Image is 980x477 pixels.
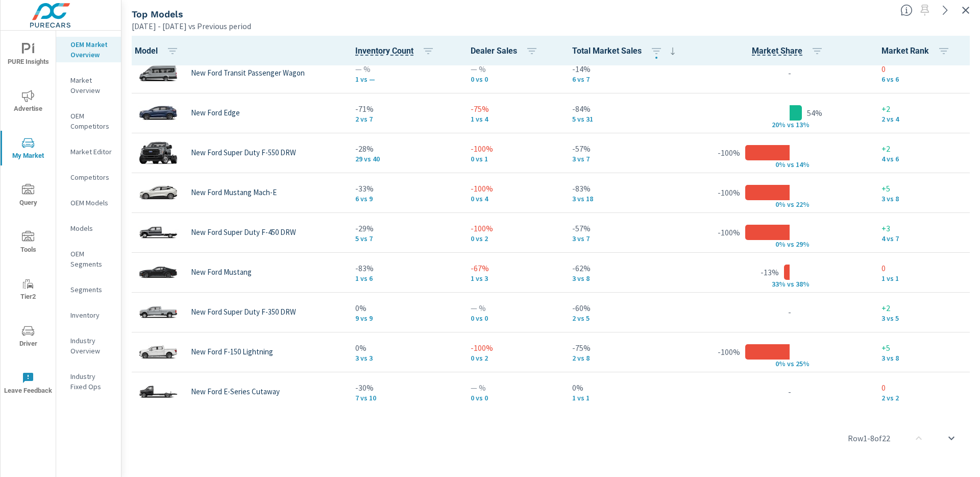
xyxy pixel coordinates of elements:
[764,160,791,169] p: 0% v
[56,73,121,98] div: Market Overview
[572,45,679,57] span: Total Market Sales
[718,186,740,199] p: -100%
[572,75,698,83] p: 6 vs 7
[132,20,251,32] p: [DATE] - [DATE] vs Previous period
[70,39,113,60] p: OEM Market Overview
[572,63,698,75] p: -14%
[355,45,438,57] span: Inventory Count
[881,195,968,203] p: 3 vs 8
[138,337,179,367] img: glamour
[764,279,791,289] p: 33% v
[471,75,556,83] p: 0 vs 0
[4,278,53,303] span: Tier2
[572,155,698,163] p: 3 vs 7
[791,200,815,209] p: s 22%
[791,240,815,249] p: s 29%
[764,240,791,249] p: 0% v
[788,386,791,398] p: -
[572,262,698,274] p: -62%
[764,359,791,368] p: 0% v
[471,45,542,57] span: Dealer Sales
[355,75,454,83] p: 1 vs —
[881,155,968,163] p: 4 vs 6
[70,371,113,392] p: Industry Fixed Ops
[881,234,968,243] p: 4 vs 7
[56,108,121,134] div: OEM Competitors
[355,45,413,57] span: The number of vehicles currently in dealer inventory. This does not include shared inventory, nor...
[70,284,113,295] p: Segments
[56,282,121,297] div: Segments
[471,234,556,243] p: 0 vs 2
[355,234,454,243] p: 5 vs 7
[355,314,454,322] p: 9 vs 9
[70,223,113,233] p: Models
[881,142,968,155] p: +2
[718,346,740,358] p: -100%
[761,266,779,278] p: -13%
[881,274,968,282] p: 1 vs 1
[355,155,454,163] p: 29 vs 40
[471,222,556,234] p: -100%
[471,342,556,354] p: -100%
[191,148,296,157] p: New Ford Super Duty F-550 DRW
[56,246,121,272] div: OEM Segments
[138,257,179,288] img: glamour
[788,306,791,318] p: -
[471,63,556,75] p: — %
[572,342,698,354] p: -75%
[138,217,179,248] img: glamour
[881,222,968,234] p: +3
[471,274,556,282] p: 1 vs 3
[807,107,822,119] p: 54%
[355,274,454,282] p: 1 vs 6
[572,222,698,234] p: -57%
[355,381,454,394] p: -30%
[471,314,556,322] p: 0 vs 0
[138,137,179,168] img: glamour
[881,115,968,123] p: 2 vs 4
[191,347,273,356] p: New Ford F-150 Lightning
[70,249,113,269] p: OEM Segments
[70,172,113,182] p: Competitors
[881,302,968,314] p: +2
[572,302,698,314] p: -60%
[881,75,968,83] p: 6 vs 6
[848,432,890,444] p: Row 1 - 8 of 22
[355,115,454,123] p: 2 vs 7
[471,103,556,115] p: -75%
[355,182,454,195] p: -33%
[191,188,277,197] p: New Ford Mustang Mach-E
[70,111,113,131] p: OEM Competitors
[764,120,791,129] p: 20% v
[56,369,121,394] div: Industry Fixed Ops
[1,31,56,407] div: nav menu
[191,387,280,396] p: New Ford E-Series Cutaway
[56,307,121,323] div: Inventory
[138,297,179,327] img: glamour
[572,103,698,115] p: -84%
[881,342,968,354] p: +5
[132,9,183,19] h5: Top Models
[70,75,113,96] p: Market Overview
[70,147,113,157] p: Market Editor
[471,155,556,163] p: 0 vs 1
[191,307,296,317] p: New Ford Super Duty F-350 DRW
[572,381,698,394] p: 0%
[881,394,968,402] p: 2 vs 2
[752,45,802,57] span: Model Sales / Total Market Sales. [Market = within dealer PMA (or 60 miles if no PMA is defined) ...
[572,354,698,362] p: 2 vs 8
[791,359,815,368] p: s 25%
[572,182,698,195] p: -83%
[752,45,827,57] span: Market Share
[937,2,953,18] a: See more details in report
[355,354,454,362] p: 3 vs 3
[355,63,454,75] p: — %
[355,342,454,354] p: 0%
[355,394,454,402] p: 7 vs 10
[56,195,121,210] div: OEM Models
[56,144,121,159] div: Market Editor
[471,195,556,203] p: 0 vs 4
[138,58,179,88] img: glamour
[355,262,454,274] p: -83%
[70,336,113,356] p: Industry Overview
